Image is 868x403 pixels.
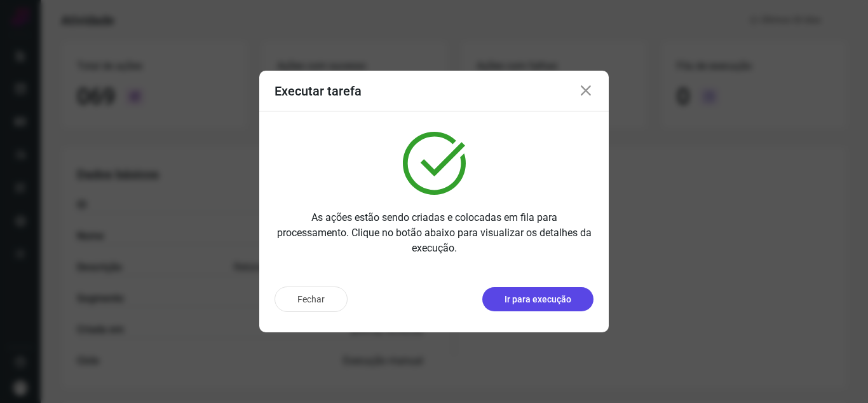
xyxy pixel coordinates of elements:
button: Ir para execução [482,287,593,311]
p: Ir para execução [505,293,571,306]
h3: Executar tarefa [275,83,362,99]
button: Fechar [275,286,348,312]
img: verified.svg [403,132,466,195]
p: As ações estão sendo criadas e colocadas em fila para processamento. Clique no botão abaixo para ... [275,210,593,256]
